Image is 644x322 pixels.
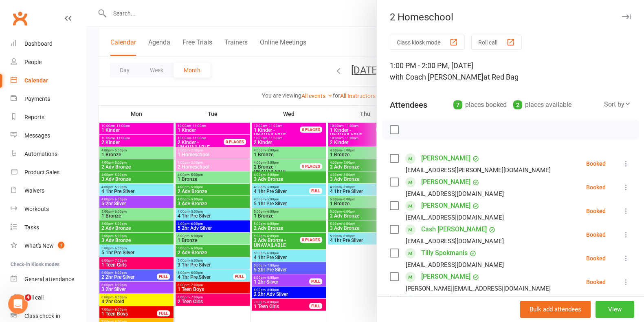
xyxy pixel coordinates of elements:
[406,189,504,199] div: [EMAIL_ADDRESS][DOMAIN_NAME]
[11,90,86,108] a: Payments
[513,99,571,111] div: places available
[421,270,470,283] a: [PERSON_NAME]
[586,255,606,261] div: Booked
[24,40,53,47] div: Dashboard
[596,301,634,318] button: View
[520,301,591,318] button: Bulk add attendees
[11,127,86,145] a: Messages
[11,53,86,71] a: People
[11,270,86,289] a: General attendance kiosk mode
[471,35,522,50] button: Roll call
[11,108,86,127] a: Reports
[484,73,519,81] span: at Red Bag
[11,289,86,307] a: Roll call
[513,100,522,109] div: 2
[406,212,504,223] div: [EMAIL_ADDRESS][DOMAIN_NAME]
[406,236,504,246] div: [EMAIL_ADDRESS][DOMAIN_NAME]
[586,161,606,167] div: Booked
[453,100,462,109] div: 7
[25,294,31,301] span: 4
[390,73,484,81] span: with Coach [PERSON_NAME]
[24,169,59,175] div: Product Sales
[24,242,54,249] div: What's New
[390,99,427,111] div: Attendees
[421,175,470,189] a: [PERSON_NAME]
[24,95,50,102] div: Payments
[24,294,44,301] div: Roll call
[421,294,470,307] a: [PERSON_NAME]
[406,165,551,175] div: [EMAIL_ADDRESS][PERSON_NAME][DOMAIN_NAME]
[11,200,86,218] a: Workouts
[11,237,86,255] a: What's New1
[11,145,86,163] a: Automations
[11,71,86,90] a: Calendar
[586,184,606,190] div: Booked
[11,163,86,182] a: Product Sales
[421,152,470,165] a: [PERSON_NAME]
[377,11,644,23] div: 2 Homeschool
[11,35,86,53] a: Dashboard
[586,232,606,238] div: Booked
[421,199,470,212] a: [PERSON_NAME]
[421,223,487,236] a: Cash [PERSON_NAME]
[24,151,57,157] div: Automations
[24,132,50,139] div: Messages
[24,114,44,120] div: Reports
[11,218,86,237] a: Tasks
[421,246,468,260] a: Tilly Spokmanis
[24,187,44,194] div: Waivers
[586,208,606,214] div: Booked
[24,276,74,282] div: General attendance
[24,313,60,319] div: Class check-in
[24,224,39,231] div: Tasks
[586,279,606,285] div: Booked
[24,206,49,212] div: Workouts
[8,294,28,314] iframe: Intercom live chat
[604,99,631,110] div: Sort by
[10,8,30,29] a: Clubworx
[58,242,64,249] span: 1
[11,182,86,200] a: Waivers
[24,77,48,84] div: Calendar
[406,283,551,294] div: [PERSON_NAME][EMAIL_ADDRESS][DOMAIN_NAME]
[390,60,631,83] div: 1:00 PM - 2:00 PM, [DATE]
[406,260,504,270] div: [EMAIL_ADDRESS][DOMAIN_NAME]
[390,35,465,50] button: Class kiosk mode
[24,59,42,65] div: People
[453,99,507,111] div: places booked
